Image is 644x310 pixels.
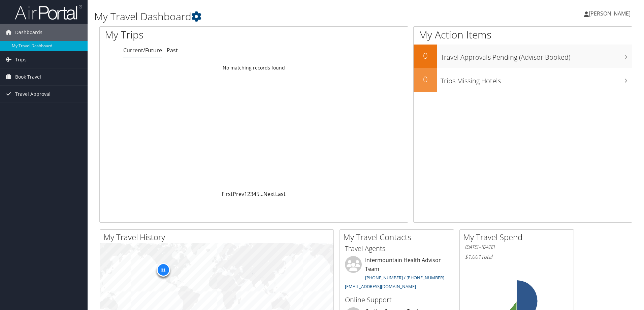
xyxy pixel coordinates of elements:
[15,68,41,85] span: Book Travel
[345,244,449,253] h3: Travel Agents
[259,190,263,198] span: …
[465,253,569,260] h6: Total
[247,190,250,198] a: 2
[15,86,51,103] span: Travel Approval
[463,231,574,243] h2: My Travel Spend
[100,62,408,74] td: No matching records found
[15,4,82,20] img: airportal-logo.png
[343,231,454,243] h2: My Travel Contacts
[263,190,275,198] a: Next
[441,73,632,86] h3: Trips Missing Hotels
[465,253,481,260] span: $1,001
[105,28,275,42] h1: My Trips
[365,275,444,281] a: [PHONE_NUMBER] / [PHONE_NUMBER]
[15,24,42,41] span: Dashboards
[94,9,456,24] h1: My Travel Dashboard
[342,256,452,292] li: Intermountain Health Advisor Team
[414,68,632,92] a: 0Trips Missing Hotels
[465,244,569,250] h6: [DATE] - [DATE]
[589,10,631,17] span: [PERSON_NAME]
[414,50,437,61] h2: 0
[275,190,286,198] a: Last
[244,190,247,198] a: 1
[156,263,170,277] div: 31
[414,28,632,42] h1: My Action Items
[256,190,259,198] a: 5
[250,190,253,198] a: 3
[233,190,244,198] a: Prev
[414,74,437,85] h2: 0
[15,51,27,68] span: Trips
[345,295,449,305] h3: Online Support
[103,231,333,243] h2: My Travel History
[123,47,162,54] a: Current/Future
[345,283,416,289] a: [EMAIL_ADDRESS][DOMAIN_NAME]
[414,45,632,68] a: 0Travel Approvals Pending (Advisor Booked)
[584,3,637,24] a: [PERSON_NAME]
[167,47,178,54] a: Past
[222,190,233,198] a: First
[253,190,256,198] a: 4
[441,49,632,62] h3: Travel Approvals Pending (Advisor Booked)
